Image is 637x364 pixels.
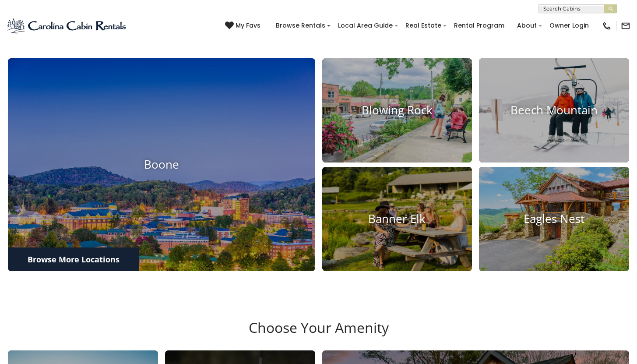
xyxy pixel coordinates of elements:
[450,19,509,32] a: Rental Program
[621,21,630,31] img: mail-regular-black.png
[225,21,263,31] a: My Favs
[513,19,541,32] a: About
[7,17,128,35] img: Blue-2.png
[479,212,629,226] h4: Eagles Nest
[401,19,446,32] a: Real Estate
[322,58,472,163] a: Blowing Rock
[236,21,260,30] span: My Favs
[334,19,397,32] a: Local Area Guide
[322,212,472,226] h4: Banner Elk
[8,58,315,272] a: Boone
[8,247,139,271] a: Browse More Locations
[479,58,629,163] a: Beech Mountain
[545,19,593,32] a: Owner Login
[322,167,472,271] a: Banner Elk
[322,103,472,117] h4: Blowing Rock
[479,103,629,117] h4: Beech Mountain
[479,167,629,271] a: Eagles Nest
[7,319,630,350] h3: Choose Your Amenity
[271,19,330,32] a: Browse Rentals
[602,21,612,31] img: phone-regular-black.png
[8,158,315,172] h4: Boone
